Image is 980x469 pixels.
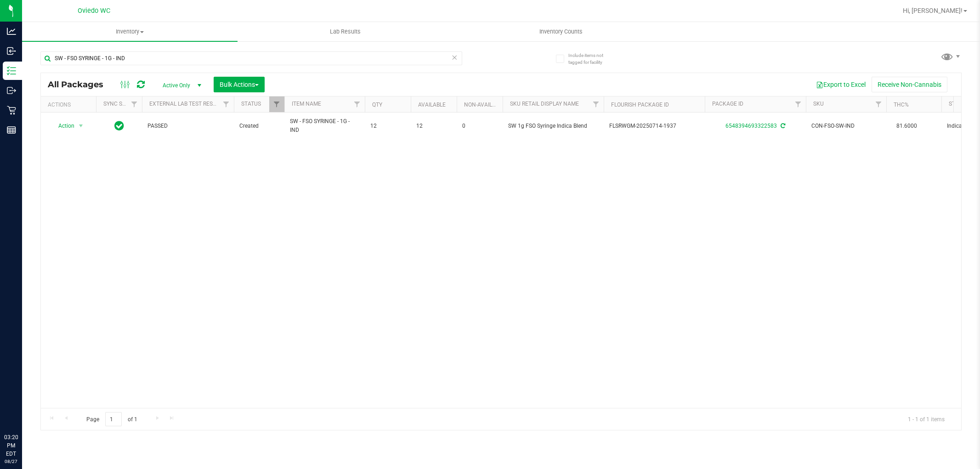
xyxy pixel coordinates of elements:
[350,96,365,112] a: Filter
[712,101,743,107] a: Package ID
[9,396,37,423] iframe: Resource center
[811,122,881,130] span: CON-FSO-SW-IND
[149,101,221,107] a: External Lab Test Result
[241,101,261,107] a: Status
[589,96,604,112] a: Filter
[127,96,142,112] a: Filter
[75,119,87,132] span: select
[791,96,806,112] a: Filter
[78,7,110,15] span: Oviedo WC
[40,51,462,65] input: Search Package ID, Item Name, SKU, Lot or Part Number...
[239,122,279,130] span: Created
[238,22,453,41] a: Lab Results
[7,27,16,36] inline-svg: Analytics
[464,102,505,108] a: Non-Available
[22,22,238,41] a: Inventory
[372,102,382,108] a: Qty
[290,117,359,135] span: SW - FSO SYRINGE - 1G - IND
[7,46,16,56] inline-svg: Inbound
[871,96,886,112] a: Filter
[510,101,579,107] a: Sku Retail Display Name
[779,123,785,129] span: Sync from Compliance System
[4,458,18,465] p: 08/27
[901,412,952,426] span: 1 - 1 of 1 items
[568,52,614,66] span: Include items not tagged for facility
[370,122,405,130] span: 12
[48,79,113,90] span: All Packages
[214,77,265,92] button: Bulk Actions
[317,28,373,36] span: Lab Results
[7,125,16,135] inline-svg: Reports
[725,123,777,129] a: 6548394693322583
[7,66,16,75] inline-svg: Inventory
[872,77,947,92] button: Receive Non-Cannabis
[527,28,595,36] span: Inventory Counts
[269,96,284,112] a: Filter
[22,28,238,36] span: Inventory
[220,81,259,88] span: Bulk Actions
[453,22,668,41] a: Inventory Counts
[114,119,124,132] span: In Sync
[508,122,598,130] span: SW 1g FSO Syringe Indica Blend
[416,122,451,130] span: 12
[949,101,968,107] a: Strain
[292,101,321,107] a: Item Name
[48,102,92,108] div: Actions
[50,119,75,132] span: Action
[892,119,922,133] span: 81.6000
[27,394,38,405] iframe: Resource center unread badge
[7,106,16,115] inline-svg: Retail
[105,412,122,426] input: 1
[7,86,16,95] inline-svg: Outbound
[609,122,699,130] span: FLSRWGM-20250714-1937
[611,102,669,108] a: Flourish Package ID
[462,122,497,130] span: 0
[219,96,234,112] a: Filter
[4,433,18,458] p: 03:20 PM EDT
[903,7,963,14] span: Hi, [PERSON_NAME]!
[79,412,145,426] span: Page of 1
[452,51,458,63] span: Clear
[894,102,909,108] a: THC%
[147,122,228,130] span: PASSED
[103,101,139,107] a: Sync Status
[813,101,824,107] a: SKU
[810,77,872,92] button: Export to Excel
[418,102,446,108] a: Available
